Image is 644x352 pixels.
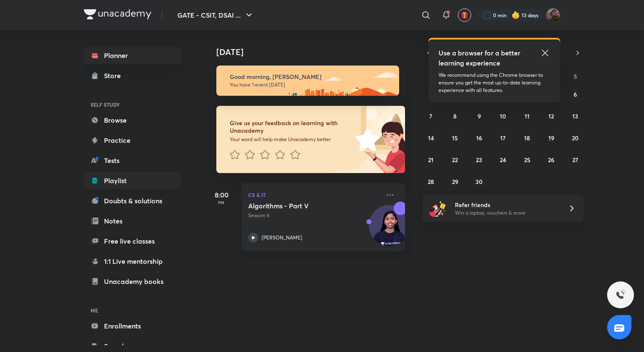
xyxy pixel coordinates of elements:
[424,153,438,166] button: September 21, 2025
[369,210,410,250] img: Avatar
[448,131,462,144] button: September 15, 2025
[476,156,482,164] abbr: September 23, 2025
[548,112,554,120] abbr: September 12, 2025
[574,90,577,98] abbr: September 6, 2025
[84,273,181,290] a: Unacademy books
[475,178,483,186] abbr: September 30, 2025
[84,233,181,250] a: Free live classes
[424,175,438,188] button: September 28, 2025
[478,112,481,120] abbr: September 9, 2025
[448,153,462,166] button: September 22, 2025
[429,112,432,120] abbr: September 7, 2025
[248,190,380,200] p: CS & IT
[548,156,554,164] abbr: September 26, 2025
[524,156,530,164] abbr: September 25, 2025
[473,109,486,123] button: September 9, 2025
[574,72,577,80] abbr: Saturday
[615,290,626,300] img: ttu
[458,8,471,22] button: avatar
[500,156,506,164] abbr: September 24, 2025
[84,132,181,149] a: Practice
[569,131,582,144] button: September 20, 2025
[548,134,554,142] abbr: September 19, 2025
[84,9,151,21] a: Company Logo
[452,178,458,186] abbr: September 29, 2025
[439,71,550,94] p: We recommend using the Chrome browser to ensure you get the most up-to-date learning experience w...
[448,175,462,188] button: September 29, 2025
[569,87,582,101] button: September 6, 2025
[216,47,413,57] h4: [DATE]
[453,112,457,120] abbr: September 8, 2025
[84,112,181,129] a: Browse
[429,200,446,217] img: referral
[520,153,534,166] button: September 25, 2025
[545,153,558,166] button: September 26, 2025
[84,67,181,84] a: Store
[84,47,181,64] a: Planner
[230,81,392,88] p: You have 1 event [DATE]
[496,131,510,144] button: September 17, 2025
[520,131,534,144] button: September 18, 2025
[327,106,405,173] img: feedback_image
[230,119,352,134] h6: Give us your feedback on learning with Unacademy
[230,73,392,81] h6: Good morning, [PERSON_NAME]
[439,48,522,68] h5: Use a browser for a better learning experience
[545,109,558,123] button: September 12, 2025
[461,11,468,19] img: avatar
[428,156,434,164] abbr: September 21, 2025
[476,134,482,142] abbr: September 16, 2025
[84,9,151,19] img: Company Logo
[473,131,486,144] button: September 16, 2025
[525,112,530,120] abbr: September 11, 2025
[455,209,558,217] p: Win a laptop, vouchers & more
[545,131,558,144] button: September 19, 2025
[84,318,181,334] a: Enrollments
[500,134,506,142] abbr: September 17, 2025
[424,131,438,144] button: September 14, 2025
[428,178,434,186] abbr: September 28, 2025
[572,156,578,164] abbr: September 27, 2025
[248,202,353,210] h5: Algorithms - Part V
[546,8,560,22] img: Suryansh Singh
[569,153,582,166] button: September 27, 2025
[452,156,458,164] abbr: September 22, 2025
[512,11,520,19] img: streak
[496,109,510,123] button: September 10, 2025
[104,71,126,81] div: Store
[424,109,438,123] button: September 7, 2025
[452,134,458,142] abbr: September 15, 2025
[428,134,434,142] abbr: September 14, 2025
[572,134,579,142] abbr: September 20, 2025
[524,134,530,142] abbr: September 18, 2025
[205,200,238,205] p: PM
[572,112,578,120] abbr: September 13, 2025
[84,213,181,229] a: Notes
[84,97,181,112] h6: SELF STUDY
[473,153,486,166] button: September 23, 2025
[455,200,558,209] h6: Refer friends
[205,190,238,200] h5: 8:00
[496,153,510,166] button: September 24, 2025
[248,212,380,219] p: Session 6
[500,112,506,120] abbr: September 10, 2025
[84,253,181,270] a: 1:1 Live mentorship
[84,303,181,318] h6: ME
[520,109,534,123] button: September 11, 2025
[172,7,259,24] button: GATE - CSIT, DSAI ...
[84,172,181,189] a: Playlist
[84,152,181,169] a: Tests
[230,136,352,143] p: Your word will help make Unacademy better
[84,192,181,209] a: Doubts & solutions
[569,109,582,123] button: September 13, 2025
[448,109,462,123] button: September 8, 2025
[262,234,302,242] p: [PERSON_NAME]
[473,175,486,188] button: September 30, 2025
[216,66,399,96] img: morning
